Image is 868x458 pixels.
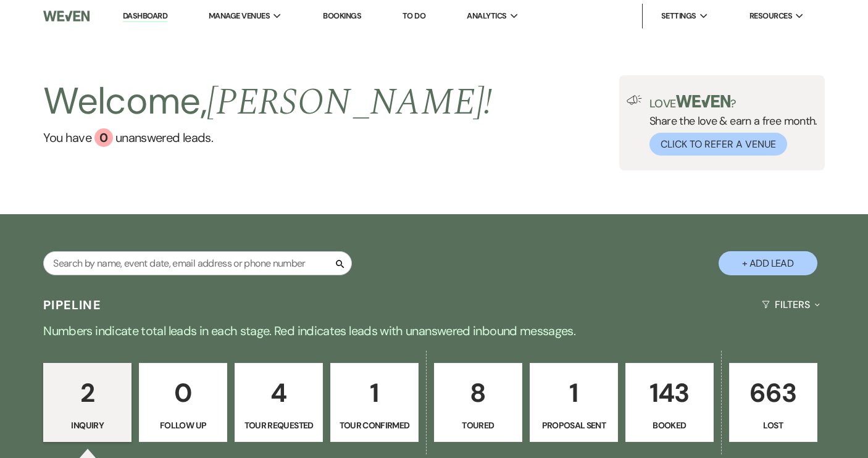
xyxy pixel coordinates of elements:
p: Proposal Sent [538,418,610,432]
a: 143Booked [625,363,714,442]
p: Booked [633,418,706,432]
a: 8Toured [434,363,522,442]
img: loud-speaker-illustration.svg [627,95,642,105]
span: [PERSON_NAME] ! [207,74,492,131]
p: Love ? [649,95,817,109]
a: You have 0 unanswered leads. [43,128,492,147]
span: Resources [749,10,792,22]
span: Analytics [467,10,506,22]
a: 2Inquiry [43,363,131,442]
a: Bookings [323,10,361,21]
span: Settings [661,10,696,22]
h3: Pipeline [43,296,101,314]
p: Toured [442,418,514,432]
div: 0 [94,128,113,147]
span: Manage Venues [209,10,270,22]
a: To Do [403,10,425,21]
input: Search by name, event date, email address or phone number [43,251,352,275]
div: Share the love & earn a free month. [642,95,817,156]
a: Dashboard [123,10,167,22]
p: 143 [633,372,706,414]
p: 663 [737,372,809,414]
a: 4Tour Requested [235,363,323,442]
p: Lost [737,418,809,432]
p: Tour Confirmed [338,418,411,432]
p: Inquiry [51,418,123,432]
a: 1Tour Confirmed [330,363,419,442]
p: 1 [538,372,610,414]
img: Weven Logo [43,3,90,29]
button: + Add Lead [719,251,817,275]
a: 1Proposal Sent [530,363,618,442]
button: Filters [757,288,824,321]
a: 663Lost [729,363,817,442]
p: 4 [243,372,315,414]
h2: Welcome, [43,75,492,128]
p: Follow Up [147,418,219,432]
p: 8 [442,372,514,414]
p: 0 [147,372,219,414]
p: 1 [338,372,411,414]
button: Click to Refer a Venue [649,133,787,156]
img: weven-logo-green.svg [676,95,731,107]
p: 2 [51,372,123,414]
a: 0Follow Up [139,363,227,442]
p: Tour Requested [243,418,315,432]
